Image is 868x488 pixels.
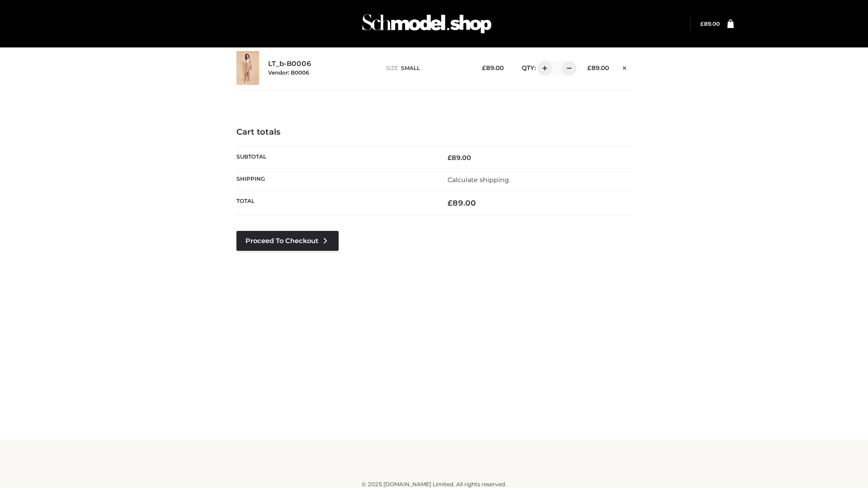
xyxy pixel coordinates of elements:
bdi: 89.00 [587,64,609,71]
bdi: 89.00 [448,198,476,207]
div: QTY: [513,61,573,75]
a: Remove this item [618,61,632,73]
p: size : [386,64,468,72]
span: £ [700,20,704,27]
a: LT_b-B0006 [268,60,311,68]
img: Schmodel Admin 964 [359,6,495,42]
th: Shipping [236,169,434,191]
span: £ [482,64,486,71]
bdi: 89.00 [448,154,471,162]
bdi: 89.00 [700,20,720,27]
img: LT_b-B0006 - SMALL [236,51,259,85]
h4: Cart totals [236,127,632,137]
small: Vendor: B0006 [268,69,309,76]
a: £89.00 [700,20,720,27]
th: Total [236,191,434,215]
a: Calculate shipping [448,176,509,184]
bdi: 89.00 [482,64,504,71]
th: Subtotal [236,146,434,169]
span: £ [448,198,453,207]
a: Proceed to Checkout [236,231,339,251]
span: SMALL [401,65,420,71]
span: £ [587,64,591,71]
span: £ [448,154,452,162]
